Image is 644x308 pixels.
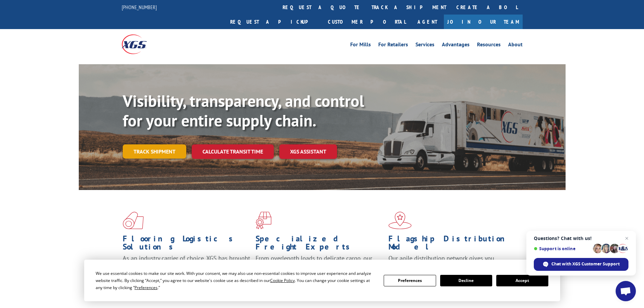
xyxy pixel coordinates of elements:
a: About [508,42,523,49]
div: Chat with XGS Customer Support [534,258,628,271]
a: XGS ASSISTANT [279,144,337,159]
a: Calculate transit time [192,144,274,159]
p: From overlength loads to delicate cargo, our experienced staff knows the best way to move your fr... [256,254,383,284]
a: Advantages [442,42,470,49]
span: Cookie Policy [270,278,295,283]
a: Agent [411,15,444,29]
a: For Retailers [378,42,408,49]
h1: Flooring Logistics Solutions [123,235,251,254]
h1: Flagship Distribution Model [388,235,516,254]
div: We use essential cookies to make our site work. With your consent, we may also use non-essential ... [96,270,376,291]
a: Track shipment [123,144,186,159]
img: xgs-icon-flagship-distribution-model-red [388,212,412,229]
button: Decline [440,275,492,286]
img: xgs-icon-focused-on-flooring-red [256,212,271,229]
a: Resources [477,42,501,49]
a: Customer Portal [323,15,411,29]
span: Close chat [623,234,631,242]
h1: Specialized Freight Experts [256,235,383,254]
a: Services [415,42,434,49]
span: Chat with XGS Customer Support [551,261,620,267]
button: Preferences [384,275,436,286]
button: Accept [496,275,548,286]
a: Request a pickup [225,15,323,29]
img: xgs-icon-total-supply-chain-intelligence-red [123,212,144,229]
span: Preferences [135,285,158,290]
div: Open chat [616,281,636,301]
div: Cookie Consent Prompt [84,260,560,301]
span: Support is online [534,246,591,251]
span: As an industry carrier of choice, XGS has brought innovation and dedication to flooring logistics... [123,254,250,278]
a: For Mills [350,42,371,49]
span: Our agile distribution network gives you nationwide inventory management on demand. [388,254,513,270]
a: Join Our Team [444,15,523,29]
span: Questions? Chat with us! [534,236,628,241]
a: [PHONE_NUMBER] [122,4,157,10]
b: Visibility, transparency, and control for your entire supply chain. [123,90,364,131]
